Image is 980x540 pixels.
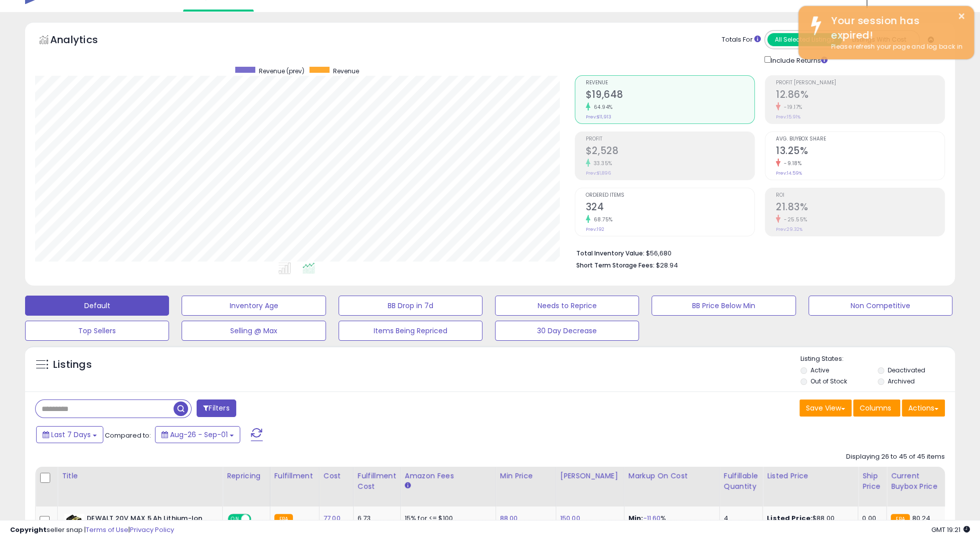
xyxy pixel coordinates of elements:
div: Listed Price [767,471,854,481]
div: Your session has expired! [824,14,966,42]
h2: 12.86% [776,89,944,102]
div: Cost [323,471,349,481]
label: Archived [888,377,915,385]
button: BB Price Below Min [651,296,795,316]
button: Last 7 Days [36,426,103,443]
span: Columns [860,403,891,413]
div: Displaying 26 to 45 of 45 items [846,452,945,462]
small: Prev: 192 [586,226,604,232]
a: Terms of Use [86,525,128,534]
span: 2025-09-10 19:21 GMT [931,525,970,534]
button: Items Being Repriced [339,321,482,341]
th: The percentage added to the cost of goods (COGS) that forms the calculator for Min & Max prices. [624,467,719,506]
button: Columns [853,399,900,417]
button: Save View [799,399,852,417]
h5: Listings [53,358,92,372]
div: Fulfillment [274,471,315,481]
li: $56,680 [576,246,937,258]
div: Repricing [227,471,266,481]
h2: 324 [586,201,754,215]
button: All Selected Listings [767,33,842,46]
div: Markup on Cost [628,471,715,481]
small: Prev: 29.32% [776,226,802,232]
label: Active [810,366,829,374]
span: Compared to: [105,431,151,440]
div: Please refresh your page and log back in [824,42,966,52]
small: Prev: 14.59% [776,170,802,176]
button: Actions [902,399,945,417]
div: Title [62,471,218,481]
h2: 13.25% [776,145,944,159]
span: Revenue [333,67,359,75]
button: Filters [197,399,236,417]
div: [PERSON_NAME] [560,471,620,481]
label: Deactivated [888,366,925,374]
b: Total Inventory Value: [576,249,644,257]
button: BB Drop in 7d [339,296,482,316]
div: Fulfillable Quantity [724,471,758,492]
h2: $2,528 [586,145,754,159]
div: Include Returns [757,54,840,65]
button: Inventory Age [182,296,325,316]
small: 68.75% [590,216,613,223]
button: Needs to Reprice [495,296,639,316]
button: Aug-26 - Sep-01 [155,426,240,443]
span: $28.94 [656,260,678,270]
h2: 21.83% [776,201,944,215]
span: ROI [776,193,944,198]
span: Aug-26 - Sep-01 [170,430,228,440]
span: Profit [586,137,754,142]
p: Listing States: [800,354,955,364]
span: Ordered Items [586,193,754,198]
h5: Analytics [50,33,117,49]
button: Default [25,296,169,316]
small: 33.35% [590,160,612,167]
small: Amazon Fees. [405,481,411,490]
b: Short Term Storage Fees: [576,261,655,269]
div: Fulfillment Cost [358,471,396,492]
small: -9.18% [780,160,801,167]
h2: $19,648 [586,89,754,102]
a: Privacy Policy [130,525,174,534]
span: Avg. Buybox Share [776,137,944,142]
span: Revenue (prev) [259,67,304,75]
small: -25.55% [780,216,807,223]
label: Out of Stock [810,377,847,385]
div: Amazon Fees [405,471,492,481]
button: Selling @ Max [182,321,325,341]
small: Prev: 15.91% [776,114,800,120]
div: Current Buybox Price [891,471,942,492]
small: -19.17% [780,103,802,111]
small: Prev: $11,913 [586,114,611,120]
span: Revenue [586,80,754,86]
small: Prev: $1,896 [586,170,611,176]
div: Totals For [722,35,761,45]
button: Non Competitive [808,296,952,316]
button: × [957,10,965,23]
strong: Copyright [10,525,47,534]
button: 30 Day Decrease [495,321,639,341]
div: seller snap | | [10,525,174,535]
small: 64.94% [590,103,613,111]
div: Min Price [500,471,552,481]
button: Top Sellers [25,321,169,341]
span: Profit [PERSON_NAME] [776,80,944,86]
div: Ship Price [862,471,882,492]
span: Last 7 Days [51,430,91,440]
